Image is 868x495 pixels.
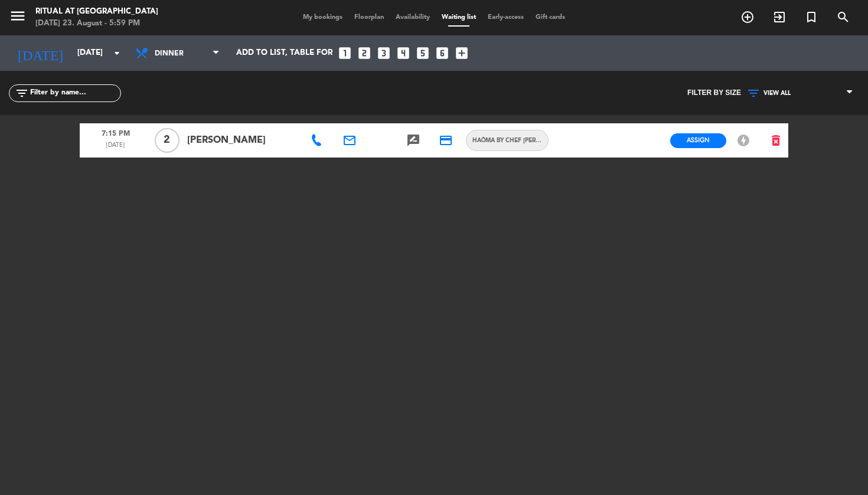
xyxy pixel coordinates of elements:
[376,45,391,61] i: looks_3
[35,18,158,29] div: [DATE] 23. August - 5:59 PM
[740,10,755,24] i: add_circle_outline
[35,6,158,18] div: Ritual at [GEOGRAPHIC_DATA]
[342,133,357,147] i: email
[733,133,754,148] button: offline_bolt
[357,45,372,61] i: looks_two
[772,10,787,24] i: exit_to_app
[670,133,726,148] button: Assign
[736,133,750,147] i: offline_bolt
[84,140,147,156] span: [DATE]
[763,130,788,151] button: delete_forever
[84,126,147,141] span: 7:15 PM
[9,7,27,29] button: menu
[804,10,818,24] i: turned_in_not
[297,14,348,21] span: My bookings
[439,133,453,147] i: credit_card
[29,87,120,100] input: Filter by name...
[687,136,710,145] span: Assign
[187,133,298,148] span: [PERSON_NAME]
[769,133,783,147] i: delete_forever
[9,40,71,66] i: [DATE]
[415,45,430,61] i: looks_5
[406,133,420,147] i: rate_review
[396,45,411,61] i: looks_4
[836,10,850,24] i: search
[15,86,29,100] i: filter_list
[687,87,741,99] span: Filter by size
[436,14,482,21] span: Waiting list
[348,14,390,21] span: Floorplan
[435,45,450,61] i: looks_6
[110,46,124,60] i: arrow_drop_down
[337,45,353,61] i: looks_one
[236,48,333,58] span: Add to list, table for
[9,7,27,25] i: menu
[466,136,548,145] span: HAŌMA by Chef [PERSON_NAME]
[155,128,180,153] span: 2
[155,42,211,65] span: Dinner
[482,14,530,21] span: Early-access
[763,90,791,97] span: VIEW ALL
[454,45,469,61] i: add_box
[530,14,571,21] span: Gift cards
[390,14,436,21] span: Availability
